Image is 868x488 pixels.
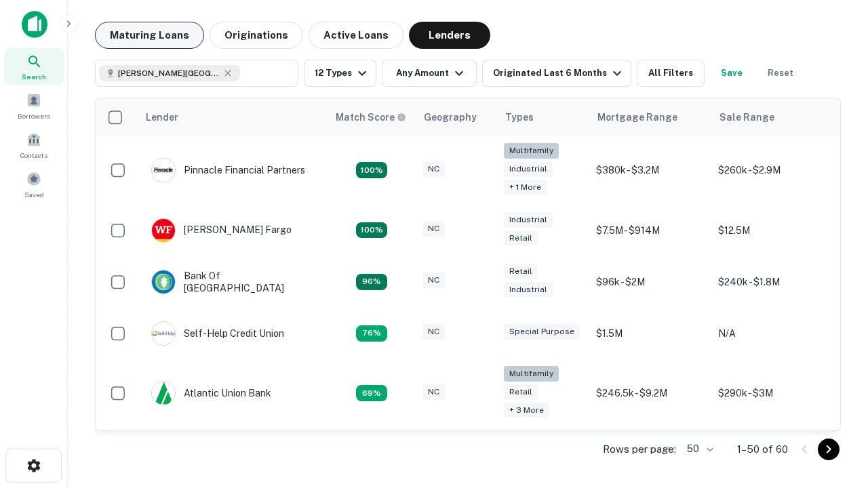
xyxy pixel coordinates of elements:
[336,110,403,125] h6: Match Score
[118,67,220,79] span: [PERSON_NAME][GEOGRAPHIC_DATA], [GEOGRAPHIC_DATA]
[152,219,175,242] img: picture
[328,98,416,136] th: Capitalize uses an advanced AI algorithm to match your search with the best lender. The match sco...
[422,324,445,340] div: NC
[711,256,833,308] td: $240k - $1.8M
[504,324,580,340] div: Special Purpose
[818,439,840,460] button: Go to next page
[22,11,47,38] img: capitalize-icon.png
[4,48,64,85] a: Search
[304,60,376,87] button: 12 Types
[152,382,175,405] img: picture
[356,222,387,239] div: Matching Properties: 15, hasApolloMatch: undefined
[151,321,284,346] div: Self-help Credit Union
[711,205,833,256] td: $12.5M
[210,22,303,49] button: Originations
[152,322,175,345] img: picture
[597,109,677,125] div: Mortgage Range
[504,282,553,298] div: Industrial
[356,325,387,342] div: Matching Properties: 11, hasApolloMatch: undefined
[152,270,175,293] img: picture
[146,109,178,125] div: Lender
[356,274,387,290] div: Matching Properties: 14, hasApolloMatch: undefined
[589,98,711,136] th: Mortgage Range
[589,359,711,428] td: $246.5k - $9.2M
[152,159,175,182] img: picture
[504,180,547,195] div: + 1 more
[497,98,589,136] th: Types
[382,60,477,87] button: Any Amount
[151,158,305,182] div: Pinnacle Financial Partners
[493,65,625,81] div: Originated Last 6 Months
[482,60,631,87] button: Originated Last 6 Months
[422,221,445,237] div: NC
[504,212,553,228] div: Industrial
[589,308,711,359] td: $1.5M
[719,109,774,125] div: Sale Range
[589,205,711,256] td: $7.5M - $914M
[356,385,387,401] div: Matching Properties: 10, hasApolloMatch: undefined
[737,441,788,457] p: 1–50 of 60
[416,98,497,136] th: Geography
[138,98,328,136] th: Lender
[422,384,445,400] div: NC
[759,60,802,87] button: Reset
[422,272,445,288] div: NC
[504,366,559,382] div: Multifamily
[504,264,538,279] div: Retail
[504,230,538,246] div: Retail
[711,308,833,359] td: N/A
[336,110,406,125] div: Capitalize uses an advanced AI algorithm to match your search with the best lender. The match sco...
[505,109,534,125] div: Types
[800,380,868,445] iframe: Chat Widget
[603,441,676,457] p: Rows per page:
[711,98,833,136] th: Sale Range
[18,110,50,121] span: Borrowers
[22,71,46,82] span: Search
[4,87,64,124] a: Borrowers
[422,161,445,177] div: NC
[589,136,711,205] td: $380k - $3.2M
[356,162,387,178] div: Matching Properties: 26, hasApolloMatch: undefined
[95,22,204,49] button: Maturing Loans
[682,439,715,459] div: 50
[504,161,553,177] div: Industrial
[504,143,559,159] div: Multifamily
[710,60,753,87] button: Save your search to get updates of matches that match your search criteria.
[409,22,490,49] button: Lenders
[4,166,64,203] a: Saved
[4,127,64,163] a: Contacts
[637,60,705,87] button: All Filters
[711,359,833,428] td: $290k - $3M
[151,381,271,405] div: Atlantic Union Bank
[151,270,314,294] div: Bank Of [GEOGRAPHIC_DATA]
[20,150,47,161] span: Contacts
[504,403,549,418] div: + 3 more
[424,109,477,125] div: Geography
[309,22,403,49] button: Active Loans
[711,136,833,205] td: $260k - $2.9M
[151,218,292,243] div: [PERSON_NAME] Fargo
[504,384,538,400] div: Retail
[24,189,44,200] span: Saved
[589,256,711,308] td: $96k - $2M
